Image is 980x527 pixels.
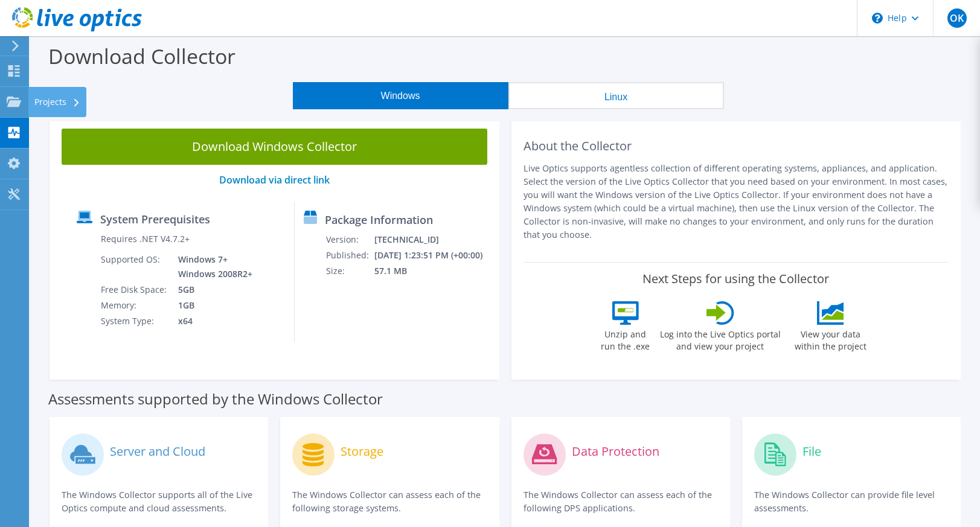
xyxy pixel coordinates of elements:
button: Windows [293,82,508,109]
p: The Windows Collector supports all of the Live Optics compute and cloud assessments. [62,488,256,515]
td: [DATE] 1:23:51 PM (+00:00) [374,248,493,263]
td: 5GB [169,282,255,298]
div: Projects [28,87,86,117]
label: Storage [341,446,383,458]
label: File [802,446,821,458]
label: Download Collector [48,42,235,70]
td: Memory: [100,298,169,313]
button: Linux [508,82,724,109]
p: The Windows Collector can assess each of the following storage systems. [292,488,487,515]
td: [TECHNICAL_ID] [374,232,493,248]
label: Server and Cloud [110,446,205,458]
label: Next Steps for using the Collector [642,272,829,286]
p: The Windows Collector can assess each of the following DPS applications. [524,488,718,515]
label: System Prerequisites [100,213,210,225]
td: Windows 7+ Windows 2008R2+ [169,252,255,282]
td: Free Disk Space: [100,282,169,298]
td: System Type: [100,313,169,329]
span: OK [947,8,967,28]
p: Live Optics supports agentless collection of different operating systems, appliances, and applica... [524,162,949,241]
a: Download Windows Collector [62,129,487,165]
td: 57.1 MB [374,263,493,279]
td: 1GB [169,298,255,313]
td: x64 [169,313,255,329]
label: Assessments supported by the Windows Collector [48,393,383,405]
label: Data Protection [572,446,659,458]
p: The Windows Collector can provide file level assessments. [754,488,949,515]
svg: \n [872,13,883,24]
label: Unzip and run the .exe [598,325,653,353]
label: Package Information [325,214,433,226]
label: Requires .NET V4.7.2+ [101,233,190,245]
td: Published: [325,248,374,263]
td: Supported OS: [100,252,169,282]
td: Size: [325,263,374,279]
label: Log into the Live Optics portal and view your project [659,325,781,353]
td: Version: [325,232,374,248]
h2: About the Collector [524,139,949,153]
a: Download via direct link [219,173,330,187]
label: View your data within the project [787,325,874,353]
